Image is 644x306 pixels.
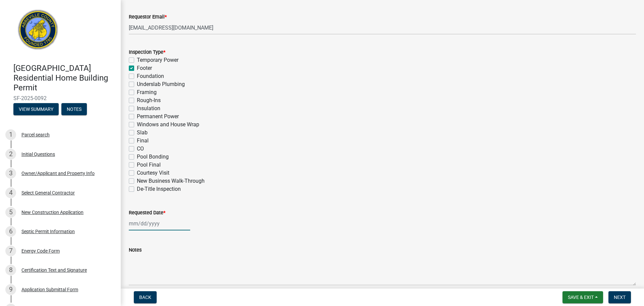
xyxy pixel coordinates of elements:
wm-modal-confirm: Notes [61,107,87,113]
div: 6 [5,226,16,237]
img: Abbeville County, South Carolina [13,7,63,56]
span: Save & Exit [568,295,594,300]
span: SF-2025-0092 [13,95,107,101]
div: Septic Permit Information [21,229,75,234]
div: Application Submittal Form [21,287,78,292]
button: View Summary [13,103,59,115]
label: Inspection Type [129,50,165,55]
div: Select General Contractor [21,190,75,195]
input: mm/dd/yyyy [129,217,190,230]
label: Final [137,137,149,145]
button: Back [134,291,157,303]
div: 7 [5,246,16,256]
div: 9 [5,284,16,295]
button: Notes [61,103,87,115]
label: Foundation [137,72,164,80]
div: Certification Text and Signature [21,268,87,272]
label: Pool Bonding [137,153,169,161]
div: 1 [5,129,16,140]
label: De-Title Inspection [137,185,181,193]
label: Notes [129,248,142,253]
div: 2 [5,149,16,160]
button: Save & Exit [562,291,603,303]
label: Framing [137,88,157,96]
wm-modal-confirm: Summary [13,107,59,113]
span: Next [614,295,626,300]
label: Rough-Ins [137,96,161,104]
label: Underslab Plumbing [137,80,185,88]
label: Windows and House Wrap [137,121,199,129]
label: Courtesy Visit [137,169,169,177]
div: 5 [5,207,16,218]
button: Next [608,291,631,303]
label: Slab [137,129,148,137]
div: Energy Code Form [21,249,60,253]
div: Initial Questions [21,152,55,157]
label: CO [137,145,144,153]
div: Parcel search [21,132,50,137]
label: Permanent Power [137,113,179,121]
label: Footer [137,64,152,72]
label: New Business Walk-Through [137,177,205,185]
label: Insulation [137,104,160,113]
div: Owner/Applicant and Property Info [21,171,95,176]
label: Requestor Email [129,15,167,19]
div: 3 [5,168,16,179]
div: 8 [5,265,16,275]
label: Requested Date [129,211,165,215]
h4: [GEOGRAPHIC_DATA] Residential Home Building Permit [13,63,115,92]
span: Back [139,295,151,300]
div: New Construction Application [21,210,84,215]
label: Pool Final [137,161,161,169]
label: Temporary Power [137,56,178,64]
div: 4 [5,187,16,198]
